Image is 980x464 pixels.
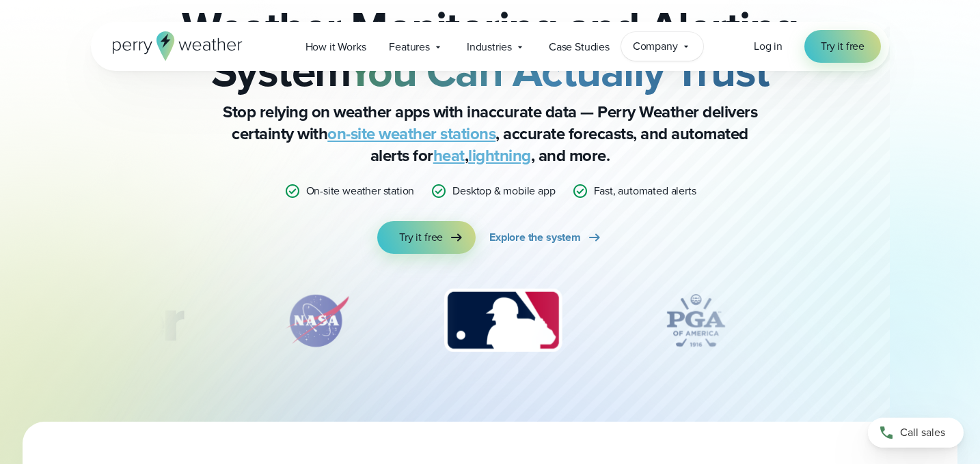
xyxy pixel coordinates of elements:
[269,287,365,355] img: NASA.svg
[159,287,821,362] div: slideshow
[537,33,621,61] a: Case Studies
[346,39,770,103] strong: You Can Actually Trust
[641,287,750,355] div: 4 of 12
[305,39,366,55] span: How it Works
[633,38,678,55] span: Company
[399,229,443,246] span: Try it free
[549,39,610,55] span: Case Studies
[754,38,782,55] a: Log in
[821,38,865,55] span: Try it free
[816,287,925,355] div: 5 of 12
[594,183,696,199] p: Fast, automated alerts
[431,287,575,355] img: MLB.svg
[327,121,495,146] a: on-site weather stations
[389,39,430,55] span: Features
[489,221,603,254] a: Explore the system
[217,101,763,166] p: Stop relying on weather apps with inaccurate data — Perry Weather delivers certainty with , accur...
[868,418,964,448] a: Call sales
[754,38,782,54] span: Log in
[269,287,365,355] div: 2 of 12
[433,143,465,168] a: heat
[10,287,204,355] img: Turner-Construction_1.svg
[377,221,476,254] a: Try it free
[452,183,555,199] p: Desktop & mobile app
[900,424,945,441] span: Call sales
[431,287,575,355] div: 3 of 12
[468,143,531,168] a: lightning
[467,39,512,55] span: Industries
[306,183,415,199] p: On-site weather station
[489,229,581,246] span: Explore the system
[159,5,821,93] h2: Weather Monitoring and Alerting System
[294,33,378,61] a: How it Works
[10,287,204,355] div: 1 of 12
[804,30,881,63] a: Try it free
[816,287,925,355] img: DPR-Construction.svg
[641,287,750,355] img: PGA.svg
